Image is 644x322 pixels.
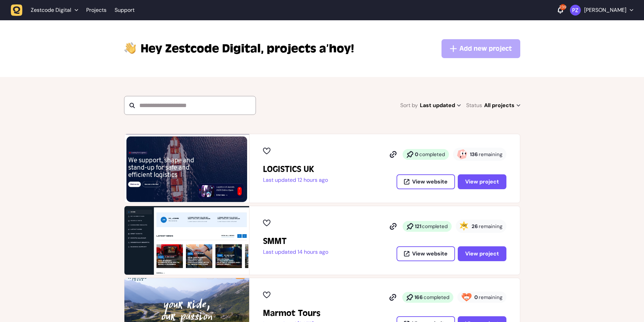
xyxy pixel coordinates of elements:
[415,223,421,230] strong: 121
[474,294,478,301] strong: 0
[86,4,106,16] a: Projects
[397,246,455,261] button: View website
[263,249,328,255] p: Last updated 14 hours ago
[570,5,633,16] button: [PERSON_NAME]
[31,7,71,14] span: Zestcode Digital
[415,151,419,158] strong: 0
[11,4,82,16] button: Zestcode Digital
[263,308,320,319] h2: Marmot Tours
[570,5,581,16] img: Paris Zisis
[458,246,506,261] button: View project
[466,101,482,110] span: Status
[141,41,264,57] span: Zestcode Digital
[115,7,135,14] a: Support
[414,294,423,301] strong: 166
[479,294,502,301] span: remaining
[584,7,626,14] p: [PERSON_NAME]
[397,174,455,189] button: View website
[479,223,502,230] span: remaining
[263,177,328,183] p: Last updated 12 hours ago
[124,206,249,275] img: SMMT
[263,164,328,175] h2: LOGISTICS UK
[263,236,328,247] h2: SMMT
[420,101,461,110] span: Last updated
[124,41,137,54] img: hi-hand
[472,223,478,230] strong: 26
[412,251,448,256] span: View website
[459,44,512,53] span: Add new project
[465,179,499,184] span: View project
[479,151,502,158] span: remaining
[400,101,418,110] span: Sort by
[470,151,478,158] strong: 136
[465,251,499,256] span: View project
[424,294,449,301] span: completed
[442,39,520,58] button: Add new project
[560,4,566,10] div: 239
[419,151,445,158] span: completed
[458,174,506,189] button: View project
[124,134,249,203] img: LOGISTICS UK
[412,179,448,184] span: View website
[422,223,448,230] span: completed
[141,41,354,57] p: projects a’hoy!
[484,101,520,110] span: All projects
